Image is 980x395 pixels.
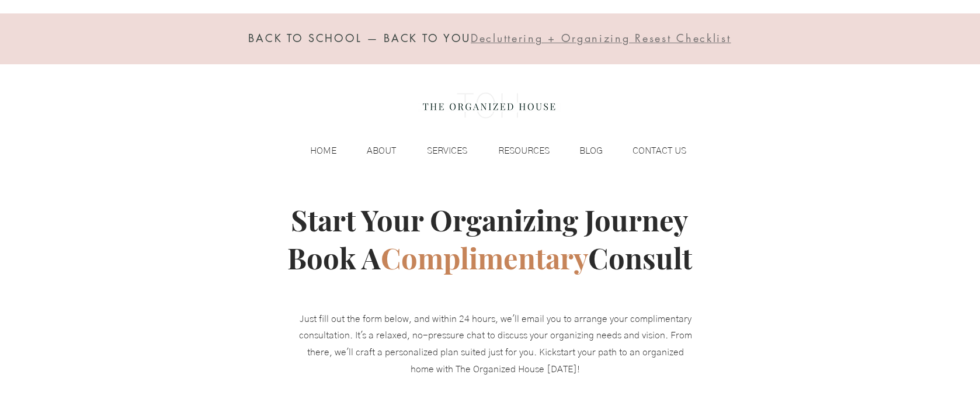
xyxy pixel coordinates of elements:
a: RESOURCES [473,142,555,160]
nav: Site [286,142,692,160]
a: Decluttering + Organizing Resest Checklist [471,34,731,44]
a: BLOG [555,142,609,160]
p: RESOURCES [492,142,555,160]
p: HOME [304,142,342,160]
span: Decluttering + Organizing Resest Checklist [471,31,731,45]
img: the organized house [418,82,561,129]
a: CONTACT US [609,142,692,160]
span: BACK TO SCHOOL — BACK TO YOU [248,31,471,45]
a: ABOUT [342,142,402,160]
a: SERVICES [402,142,473,160]
span: Start Your Organizing Journey Book A Consult [287,200,692,276]
a: HOME [286,142,342,160]
p: Just fill out the form below, and within 24 hours, we'll email you to arrange your complimentary ... [298,311,692,378]
p: SERVICES [421,142,473,160]
span: Complimentary [381,238,588,276]
p: BLOG [574,142,609,160]
p: ABOUT [361,142,402,160]
p: CONTACT US [627,142,692,160]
